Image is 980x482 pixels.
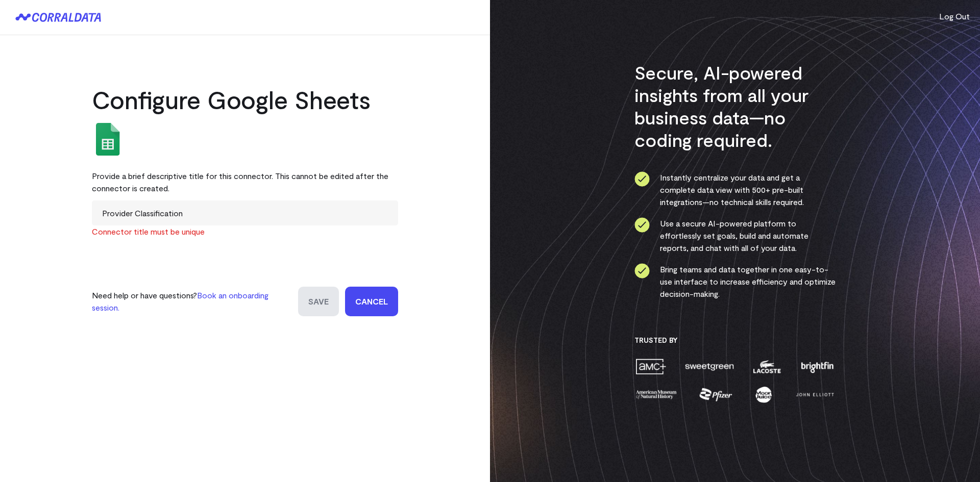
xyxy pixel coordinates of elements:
li: Bring teams and data together in one easy-to-use interface to increase efficiency and optimize de... [634,263,836,300]
p: Connector title must be unique [92,225,398,238]
input: Save [298,287,339,316]
div: Provide a brief descriptive title for this connector. This cannot be edited after the connector i... [92,164,398,200]
h3: Secure, AI-powered insights from all your business data—no coding required. [634,61,836,151]
img: ico-check-circle-4b19435c.svg [634,263,650,278]
h3: Trusted By [634,336,836,345]
input: Enter title here... [92,200,398,225]
img: google_sheets-5a4bad8e.svg [92,123,125,156]
p: Need help or have questions? [92,289,292,314]
img: lacoste-7a6b0538.png [752,358,782,375]
img: sweetgreen-1d1fb32c.png [684,358,735,375]
img: brightfin-a251e171.png [799,358,836,375]
h2: Configure Google Sheets [92,84,398,115]
li: Use a secure AI-powered platform to effortlessly set goals, build and automate reports, and chat ... [634,217,836,254]
img: amnh-5afada46.png [634,386,678,403]
img: amc-0b11a8f1.png [634,358,667,375]
img: john-elliott-25751c40.png [794,386,836,403]
img: ico-check-circle-4b19435c.svg [634,171,650,187]
button: Log Out [939,10,970,22]
li: Instantly centralize your data and get a complete data view with 500+ pre-built integrations—no t... [634,171,836,208]
img: moon-juice-c312e729.png [753,386,774,403]
img: pfizer-e137f5fc.png [698,386,733,403]
img: ico-check-circle-4b19435c.svg [634,217,650,233]
a: Cancel [345,287,398,316]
